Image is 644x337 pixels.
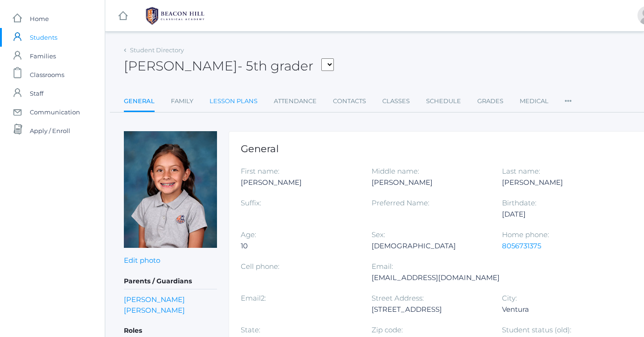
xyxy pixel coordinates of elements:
img: 1_BHCALogos-05.png [140,4,210,28]
div: [PERSON_NAME] [372,177,488,188]
span: Communication [30,103,80,121]
label: Cell phone: [241,262,279,271]
label: First name: [241,167,279,176]
label: Suffix: [241,198,261,207]
h5: Parents / Guardians [124,274,217,289]
label: Home phone: [502,230,549,239]
label: Birthdate: [502,198,536,207]
a: General [124,92,155,112]
a: Medical [520,92,549,111]
span: Home [30,9,49,28]
a: 8056731375 [502,241,541,250]
h2: [PERSON_NAME] [124,59,334,73]
label: Student status (old): [502,325,571,334]
div: [DATE] [502,209,619,220]
span: Staff [30,84,43,103]
a: Schedule [426,92,461,111]
a: Edit photo [124,256,160,265]
span: Apply / Enroll [30,121,70,140]
label: State: [241,325,260,334]
a: [PERSON_NAME] [124,305,185,316]
div: [STREET_ADDRESS] [372,304,488,315]
label: Middle name: [372,167,419,176]
span: - 5th grader [237,58,313,74]
label: Preferred Name: [372,198,429,207]
label: Age: [241,230,256,239]
label: Street Address: [372,294,424,302]
span: Families [30,47,56,65]
label: City: [502,294,517,302]
a: Attendance [274,92,317,111]
div: Ventura [502,304,619,315]
a: Student Directory [130,46,184,54]
h1: General [241,143,633,154]
label: Zip code: [372,325,403,334]
label: Email: [372,262,393,271]
span: Classrooms [30,65,64,84]
label: Sex: [372,230,385,239]
div: [DEMOGRAPHIC_DATA] [372,240,488,252]
label: Email2: [241,294,266,302]
a: Classes [382,92,410,111]
a: [PERSON_NAME] [124,294,185,305]
a: Contacts [333,92,366,111]
img: Esperanza Ewing [124,131,217,248]
div: [PERSON_NAME] [241,177,358,188]
div: [PERSON_NAME] [502,177,619,188]
span: Students [30,28,57,47]
div: [EMAIL_ADDRESS][DOMAIN_NAME] [372,272,500,283]
label: Last name: [502,167,540,176]
div: 10 [241,240,358,252]
a: Lesson Plans [210,92,258,111]
a: Grades [477,92,503,111]
a: Family [171,92,193,111]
